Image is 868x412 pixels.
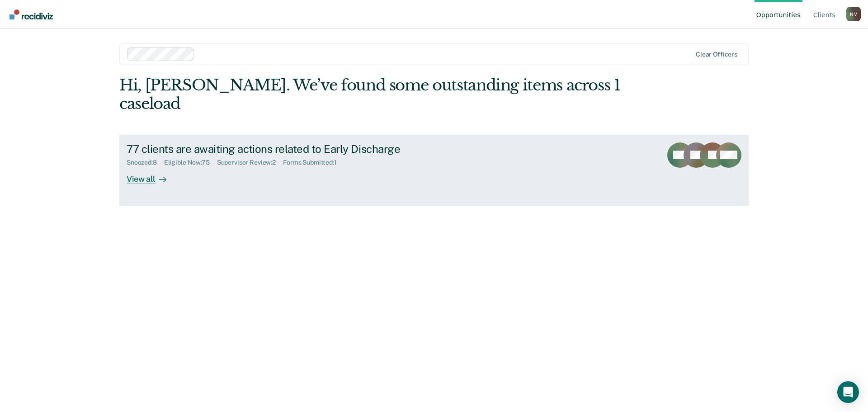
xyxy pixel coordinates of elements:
button: Profile dropdown button [846,7,861,21]
div: N V [846,7,861,21]
div: Supervisor Review : 2 [217,159,283,166]
div: View all [127,166,177,184]
div: Clear officers [696,51,737,58]
div: Forms Submitted : 1 [283,159,344,166]
div: Snoozed : 8 [127,159,164,166]
div: 77 clients are awaiting actions related to Early Discharge [127,142,444,156]
a: 77 clients are awaiting actions related to Early DischargeSnoozed:8Eligible Now:75Supervisor Revi... [119,135,749,206]
div: Open Intercom Messenger [837,381,859,403]
div: Eligible Now : 75 [164,159,217,166]
div: Hi, [PERSON_NAME]. We’ve found some outstanding items across 1 caseload [119,76,623,113]
img: Recidiviz [9,9,53,19]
